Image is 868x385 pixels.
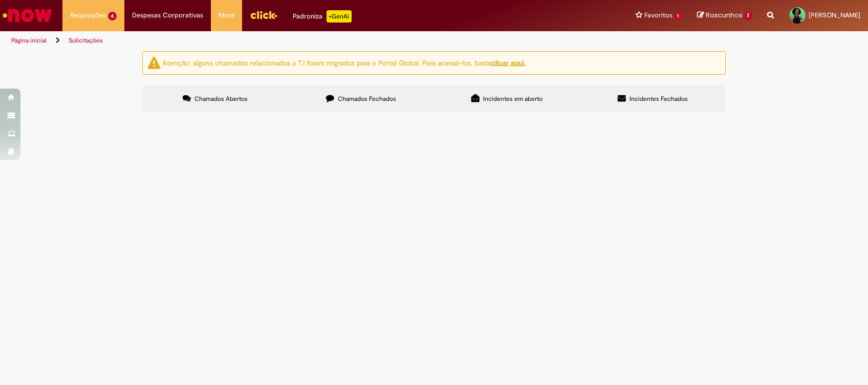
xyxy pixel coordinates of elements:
span: Incidentes Fechados [630,95,688,103]
ng-bind-html: Atenção: alguns chamados relacionados a T.I foram migrados para o Portal Global. Para acessá-los,... [162,58,526,67]
span: Favoritos [644,10,672,20]
ul: Trilhas de página [8,31,571,50]
span: Rascunhos [706,10,743,20]
span: [PERSON_NAME] [809,11,860,19]
span: More [219,10,234,20]
a: Página inicial [11,36,47,45]
p: +GenAi [327,10,352,23]
span: Incidentes em aberto [483,95,542,103]
a: clicar aqui. [491,58,526,67]
span: Chamados Fechados [338,95,396,103]
span: Despesas Corporativas [132,10,203,20]
span: Chamados Abertos [194,95,248,103]
span: 1 [675,12,682,20]
span: 1 [744,11,752,20]
div: Padroniza [293,10,352,23]
a: Rascunhos [697,11,752,20]
img: click_logo_yellow_360x200.png [250,7,277,23]
span: 6 [108,12,117,20]
img: ServiceNow [1,5,54,26]
a: Solicitações [69,36,103,45]
span: Requisições [70,10,106,20]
